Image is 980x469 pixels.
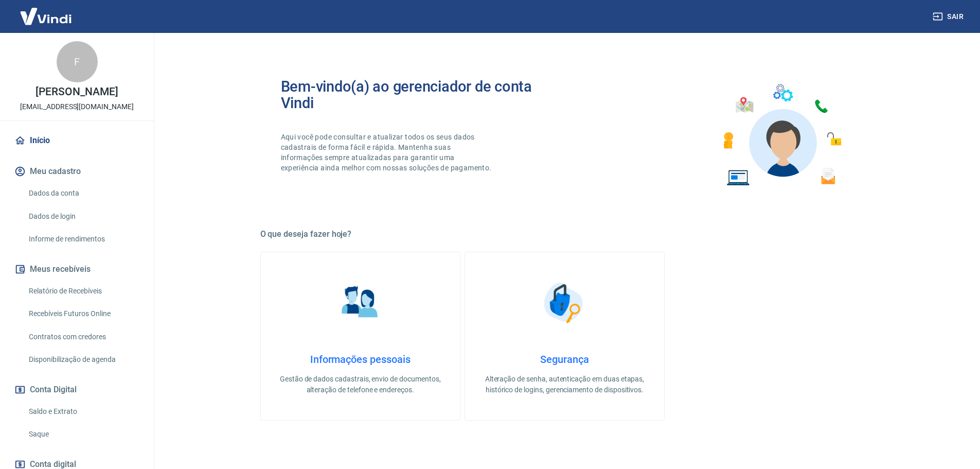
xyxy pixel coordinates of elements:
button: Sair [931,7,968,26]
a: Relatório de Recebíveis [25,281,141,302]
button: Conta Digital [12,378,141,401]
a: Início [12,129,141,152]
a: SegurançaSegurançaAlteração de senha, autenticação em duas etapas, histórico de logins, gerenciam... [465,252,665,421]
a: Saque [25,424,141,445]
img: Segurança [539,277,590,328]
a: Dados de login [25,206,141,227]
h4: Segurança [482,353,648,366]
a: Disponibilização de agenda [25,349,141,370]
div: F [57,41,98,82]
a: Recebíveis Futuros Online [25,303,141,324]
h4: Informações pessoais [277,353,443,366]
a: Dados da conta [25,183,141,204]
p: Aqui você pode consultar e atualizar todos os seus dados cadastrais de forma fácil e rápida. Mant... [281,132,494,173]
p: Alteração de senha, autenticação em duas etapas, histórico de logins, gerenciamento de dispositivos. [482,374,648,395]
img: Informações pessoais [334,277,386,328]
p: Gestão de dados cadastrais, envio de documentos, alteração de telefone e endereços. [277,374,443,395]
h2: Bem-vindo(a) ao gerenciador de conta Vindi [281,78,565,111]
img: Imagem de um avatar masculino com diversos icones exemplificando as funcionalidades do gerenciado... [714,78,849,192]
img: Vindi [12,1,79,32]
button: Meus recebíveis [12,258,141,281]
p: [PERSON_NAME] [35,86,118,97]
a: Contratos com credores [25,326,141,348]
a: Informe de rendimentos [25,229,141,250]
button: Meu cadastro [12,160,141,183]
a: Informações pessoaisInformações pessoaisGestão de dados cadastrais, envio de documentos, alteraçã... [260,252,460,421]
h5: O que deseja fazer hoje? [260,229,869,239]
p: [EMAIL_ADDRESS][DOMAIN_NAME] [20,101,134,112]
a: Saldo e Extrato [25,401,141,422]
